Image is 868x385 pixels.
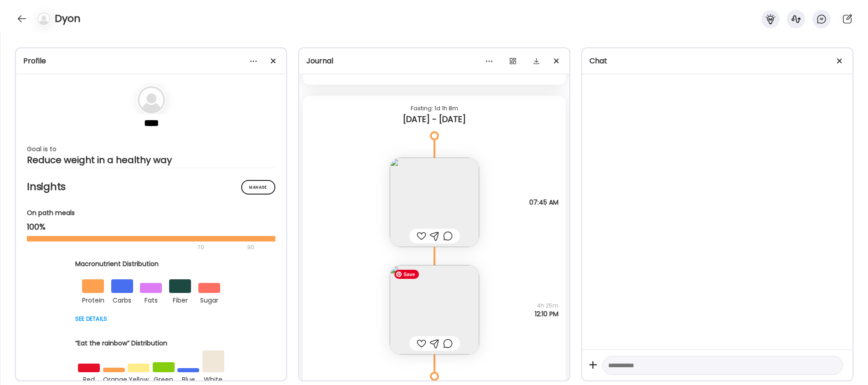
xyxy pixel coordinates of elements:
[27,154,275,165] div: Reduce weight in a healthy way
[140,293,162,306] div: fats
[27,180,275,194] h2: Insights
[75,259,227,269] div: Macronutrient Distribution
[75,339,227,348] div: “Eat the rainbow” Distribution
[310,103,558,114] div: Fasting: 1d 1h 8m
[103,372,125,385] div: orange
[394,270,419,279] span: Save
[27,242,244,253] div: 70
[589,56,845,67] div: Chat
[202,372,224,385] div: white
[390,158,479,247] img: images%2FTlIgfnJDQVZoxOMizPb88fxbqJH3%2FKkajADsQ2WAeuGau9SW4%2FIuFlo4GbLUUxEAsurBMH_240
[198,293,220,306] div: sugar
[138,86,165,113] img: bg-avatar-default.svg
[55,11,81,26] h4: Dyon
[535,310,558,318] span: 12:10 PM
[27,221,275,232] div: 100%
[78,372,100,385] div: red
[529,198,558,206] span: 07:45 AM
[37,12,50,25] img: bg-avatar-default.svg
[82,293,104,306] div: protein
[390,265,479,354] img: images%2FTlIgfnJDQVZoxOMizPb88fxbqJH3%2FPOssZdTvhkeqGOshgK4H%2FyBuLi8uxUoVGPs3OUJ0M_240
[111,293,133,306] div: carbs
[246,242,255,253] div: 90
[23,56,279,67] div: Profile
[310,114,558,125] div: [DATE] - [DATE]
[128,372,150,385] div: yellow
[177,372,199,385] div: blue
[241,180,275,195] div: Manage
[153,372,175,385] div: green
[27,208,275,218] div: On path meals
[169,293,191,306] div: fiber
[535,302,558,310] span: 4h 25m
[27,144,275,154] div: Goal is to
[306,56,562,67] div: Journal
